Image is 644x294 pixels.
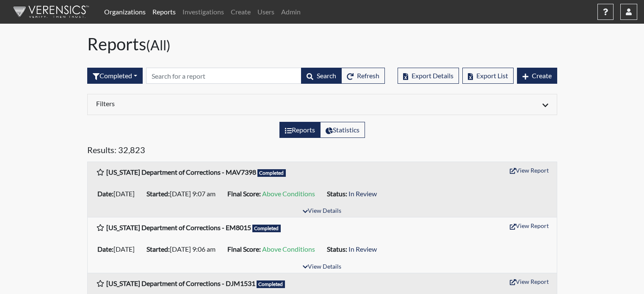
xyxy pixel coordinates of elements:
[146,37,171,53] small: (All)
[252,225,281,232] span: Completed
[106,223,251,231] b: [US_STATE] Department of Corrections - EM8015
[94,187,143,201] li: [DATE]
[398,68,459,84] button: Export Details
[506,164,553,177] button: View Report
[299,261,345,273] button: View Details
[279,122,321,138] label: View the list of reports
[327,245,347,253] b: Status:
[462,68,514,84] button: Export List
[227,3,254,20] a: Create
[327,190,347,198] b: Status:
[227,245,261,253] b: Final Score:
[94,242,143,256] li: [DATE]
[87,34,557,54] h1: Reports
[320,122,365,138] label: View statistics about completed interviews
[146,190,170,198] b: Started:
[257,169,286,177] span: Completed
[341,68,385,84] button: Refresh
[348,190,377,198] span: In Review
[87,68,143,84] div: Filter by interview status
[149,3,179,20] a: Reports
[262,245,315,253] span: Above Conditions
[278,3,304,20] a: Admin
[106,279,255,287] b: [US_STATE] Department of Corrections - DJM1531
[348,245,377,253] span: In Review
[146,245,170,253] b: Started:
[227,190,261,198] b: Final Score:
[257,280,285,288] span: Completed
[179,3,227,20] a: Investigations
[143,242,224,256] li: [DATE] 9:06 am
[317,71,336,80] span: Search
[301,68,342,84] button: Search
[96,99,316,107] h6: Filters
[143,187,224,201] li: [DATE] 9:07 am
[101,3,149,20] a: Organizations
[90,99,555,110] div: Click to expand/collapse filters
[97,190,113,198] b: Date:
[262,190,315,198] span: Above Conditions
[87,68,143,84] button: Completed
[87,145,557,158] h5: Results: 32,823
[97,245,113,253] b: Date:
[146,68,301,84] input: Search by Registration ID, Interview Number, or Investigation Name.
[412,71,453,80] span: Export Details
[299,206,345,217] button: View Details
[506,219,553,232] button: View Report
[357,71,379,80] span: Refresh
[106,168,256,176] b: [US_STATE] Department of Corrections - MAV7398
[532,71,552,80] span: Create
[506,275,553,288] button: View Report
[517,68,557,84] button: Create
[476,71,508,80] span: Export List
[254,3,278,20] a: Users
